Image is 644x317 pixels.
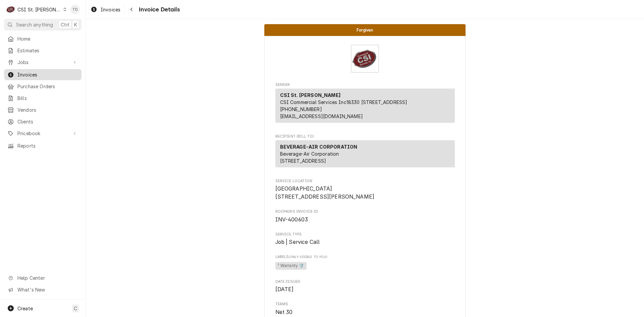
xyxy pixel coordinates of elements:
[4,272,82,283] a: Go to Help Center
[70,5,80,14] div: Tim Devereux's Avatar
[74,21,77,28] span: K
[275,232,455,237] span: Service Type
[280,113,363,119] a: [EMAIL_ADDRESS][DOMAIN_NAME]
[4,81,82,92] a: Purchase Orders
[280,106,322,112] a: [PHONE_NUMBER]
[275,254,455,271] div: [object Object]
[17,83,78,90] span: Purchase Orders
[275,216,455,224] span: Roopairs Invoice ID
[275,279,455,284] span: Date Issued
[275,302,455,307] span: Terms
[275,178,455,201] div: Service Location
[275,186,375,200] span: [GEOGRAPHIC_DATA] [STREET_ADDRESS][PERSON_NAME]
[275,82,455,126] div: Invoice Sender
[4,19,82,31] button: Search anythingCtrlK
[4,93,82,104] a: Bills
[4,69,82,80] a: Invoices
[17,71,78,78] span: Invoices
[17,59,68,66] span: Jobs
[275,89,455,125] div: Sender
[4,116,82,127] a: Clients
[275,238,455,246] span: Service Type
[88,4,123,15] a: Invoices
[289,255,327,259] span: (Only Visible to You)
[280,92,340,98] strong: CSI St. [PERSON_NAME]
[4,45,82,56] a: Estimates
[17,306,33,311] span: Create
[280,144,358,150] strong: BEVERAGE-AIR CORPORATION
[17,142,78,149] span: Reports
[74,305,77,312] span: C
[275,134,455,139] span: Recipient (Bill To)
[275,140,455,170] div: Recipient (Bill To)
[17,95,78,102] span: Bills
[275,308,455,316] span: Terms
[275,134,455,170] div: Invoice Recipient
[275,262,307,270] span: ¹ Warranty 🛡️
[6,5,15,14] div: CSI St. Louis's Avatar
[275,82,455,88] span: Sender
[275,261,455,271] span: [object Object]
[4,104,82,115] a: Vendors
[357,28,373,32] span: Forgiven
[275,302,455,316] div: Terms
[17,130,68,137] span: Pricebook
[4,128,82,139] a: Go to Pricebook
[4,57,82,68] a: Go to Jobs
[275,239,320,245] span: Job | Service Call
[275,209,455,214] span: Roopairs Invoice ID
[17,118,78,125] span: Clients
[275,286,294,293] span: [DATE]
[4,33,82,44] a: Home
[275,232,455,246] div: Service Type
[17,274,77,281] span: Help Center
[61,21,69,28] span: Ctrl
[17,106,78,113] span: Vendors
[280,99,408,105] span: CSI Commercial Services Inc18330 [STREET_ADDRESS]
[275,185,455,201] span: Service Location
[4,284,82,295] a: Go to What's New
[17,47,78,54] span: Estimates
[17,35,78,42] span: Home
[275,285,455,294] span: Date Issued
[101,6,120,13] span: Invoices
[126,4,137,15] button: Navigate back
[275,309,293,315] span: Net 30
[275,209,455,223] div: Roopairs Invoice ID
[6,5,15,14] div: C
[275,254,455,260] span: Labels
[351,45,379,73] img: Logo
[275,178,455,184] span: Service Location
[70,5,80,14] div: TD
[275,216,308,223] span: INV-400603
[275,89,455,123] div: Sender
[280,151,339,164] span: Beverage-Air Corporation [STREET_ADDRESS]
[264,24,466,36] div: Status
[4,140,82,151] a: Reports
[17,286,77,293] span: What's New
[17,6,61,13] div: CSI St. [PERSON_NAME]
[275,279,455,294] div: Date Issued
[16,21,53,28] span: Search anything
[137,5,179,14] span: Invoice Details
[275,140,455,167] div: Recipient (Bill To)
